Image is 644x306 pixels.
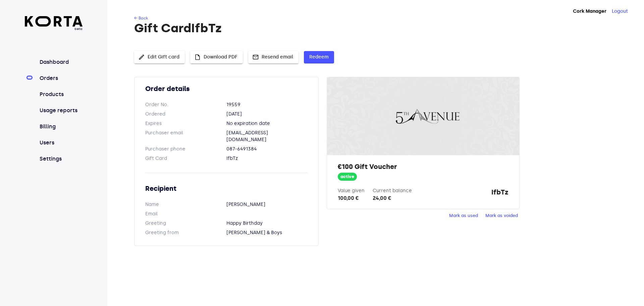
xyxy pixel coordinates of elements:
dd: [PERSON_NAME] & Boys [226,229,308,236]
button: Logout [612,8,628,15]
dt: Email [145,211,226,217]
dd: No expiration date [226,120,308,127]
span: mail [252,54,259,60]
a: Edit Gift card [134,53,185,59]
label: Current balance [373,188,412,193]
button: Edit Gift card [134,51,185,63]
span: active [338,174,357,180]
dd: 087-6491384 [226,146,308,152]
dd: [PERSON_NAME] [226,201,308,208]
span: Download PDF [196,53,237,61]
label: Value given [338,188,365,193]
div: 100,00 € [338,194,365,202]
h2: Order details [145,84,308,93]
span: Mark as voided [485,212,518,220]
span: insert_drive_file [194,54,201,60]
h1: Gift Card IfbTz [134,21,616,35]
a: Billing [38,123,83,131]
button: Mark as voided [484,211,520,221]
h2: Recipient [145,184,308,193]
dt: Expires [145,120,226,127]
dt: Purchaser phone [145,146,226,152]
div: 24,00 € [373,194,412,202]
span: Resend email [254,53,293,61]
dt: Ordered [145,111,226,118]
dd: [EMAIL_ADDRESS][DOMAIN_NAME] [226,130,308,143]
span: beta [25,27,83,31]
dd: Happy Birthday [226,220,308,227]
dd: [DATE] [226,111,308,118]
a: Users [38,139,83,147]
img: Korta [25,16,83,27]
button: Redeem [304,51,334,63]
dt: Name [145,201,226,208]
a: Settings [38,155,83,163]
strong: IfbTz [491,187,508,202]
a: Usage reports [38,106,83,115]
a: Products [38,90,83,98]
dt: Gift Card [145,155,226,162]
strong: Cork Manager [573,8,606,14]
a: ← Back [134,16,148,20]
span: edit [138,54,145,60]
dt: Greeting from [145,229,226,236]
button: Resend email [248,51,299,63]
button: Download PDF [190,51,243,63]
dt: Greeting [145,220,226,227]
span: Mark as used [449,212,478,220]
button: Mark as used [447,211,480,221]
h2: €100 Gift Voucher [338,162,508,171]
span: Redeem [309,53,329,61]
a: Orders [38,74,83,82]
dd: IfbTz [226,155,308,162]
span: Edit Gift card [140,53,179,61]
dt: Order No. [145,101,226,108]
dt: Purchaser email [145,130,226,143]
dd: 19559 [226,101,308,108]
a: Dashboard [38,58,83,66]
a: beta [25,16,83,31]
